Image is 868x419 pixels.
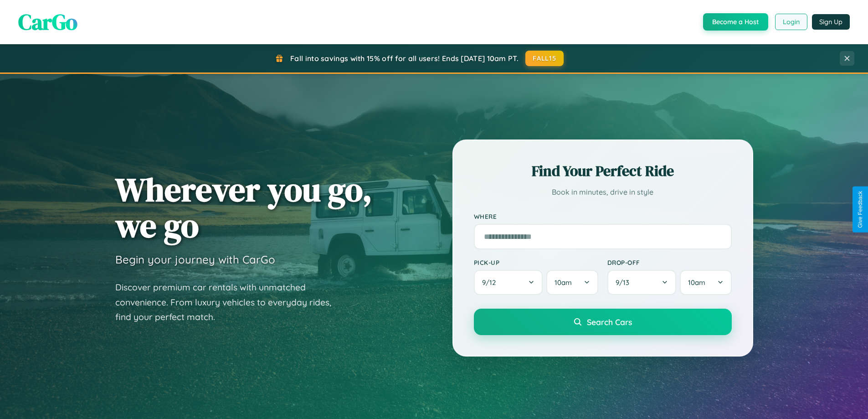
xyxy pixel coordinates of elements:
[857,191,863,228] div: Give Feedback
[688,278,705,287] span: 10am
[775,14,807,30] button: Login
[546,270,598,295] button: 10am
[616,278,634,287] span: 9 / 13
[18,7,77,37] span: CarGo
[474,212,732,220] label: Where
[474,259,598,266] label: Pick-up
[474,161,732,181] h2: Find Your Perfect Ride
[482,278,500,287] span: 9 / 12
[290,54,519,63] span: Fall into savings with 15% off for all users! Ends [DATE] 10am PT.
[607,270,677,295] button: 9/13
[474,309,732,335] button: Search Cars
[115,253,275,266] h3: Begin your journey with CarGo
[587,317,632,327] span: Search Cars
[474,186,732,199] p: Book in minutes, drive in style
[474,270,543,295] button: 9/12
[115,280,343,325] p: Discover premium car rentals with unmatched convenience. From luxury vehicles to everyday rides, ...
[555,278,572,287] span: 10am
[115,171,372,243] h1: Wherever you go, we go
[607,259,732,266] label: Drop-off
[812,14,850,30] button: Sign Up
[525,51,564,66] button: FALL15
[703,13,768,31] button: Become a Host
[680,270,731,295] button: 10am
